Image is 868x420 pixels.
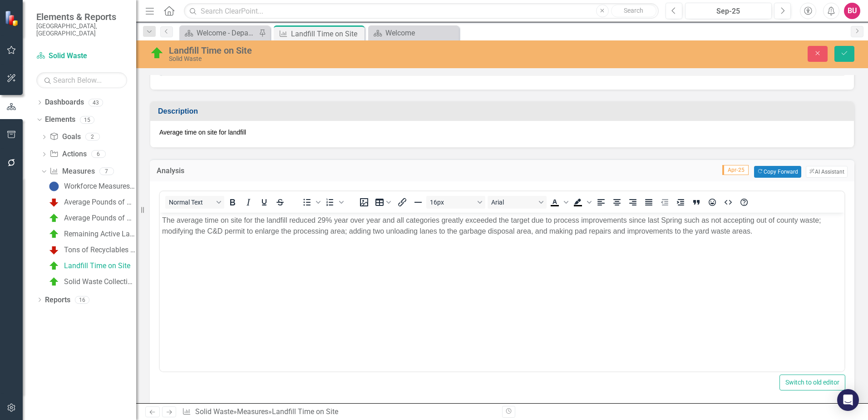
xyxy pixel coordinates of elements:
[99,167,114,175] div: 7
[36,72,127,88] input: Search Below...
[547,196,570,209] div: Text color Black
[160,213,844,371] iframe: Rich Text Area
[844,3,860,19] button: BU
[158,107,849,115] h3: Description
[46,227,136,241] a: Remaining Active Landfill Disposal Capacity
[46,243,136,257] a: Tons of Recyclables Collected
[49,181,59,192] img: No Target Set
[64,182,136,190] div: Workforce Measures - Solid Waste
[184,3,659,19] input: Search ClearPoint...
[720,196,736,209] button: HTML Editor
[46,211,136,225] a: Average Pounds of Waste Generated
[49,260,59,271] img: On Target
[356,196,372,209] button: Insert image
[689,196,704,209] button: Blockquote
[49,213,59,224] img: On Target
[197,27,256,39] div: Welcome - Department Snapshot
[80,116,94,124] div: 15
[64,214,136,222] div: Average Pounds of Waste Generated
[45,295,70,305] a: Reports
[157,167,282,175] h3: Analysis
[673,196,688,209] button: Increase indent
[609,196,625,209] button: Align center
[256,196,272,209] button: Underline
[49,166,94,177] a: Measures
[36,51,127,61] a: Solid Waste
[64,198,136,206] div: Average Pounds of Waste Diverted
[241,196,256,209] button: Italic
[85,133,100,141] div: 2
[182,407,495,417] div: » »
[705,196,720,209] button: Emojis
[722,165,749,175] span: Apr-25
[625,196,641,209] button: Align right
[237,407,268,416] a: Measures
[64,230,136,238] div: Remaining Active Landfill Disposal Capacity
[225,196,240,209] button: Bold
[64,262,130,270] div: Landfill Time on Site
[169,199,213,206] span: Normal Text
[426,196,485,209] button: Font size 16px
[395,196,410,209] button: Insert/edit link
[291,28,362,40] div: Landfill Time on Site
[89,99,103,106] div: 43
[46,195,136,210] a: Average Pounds of Waste Diverted
[45,97,84,108] a: Dashboards
[182,27,256,39] a: Welcome - Department Snapshot
[150,46,164,60] img: On Target
[46,259,130,273] a: Landfill Time on Site
[45,115,75,125] a: Elements
[46,179,136,194] a: Workforce Measures - Solid Waste
[159,128,845,137] p: Average time on site for landfill
[46,275,136,289] a: Solid Waste Collection Efficiency
[49,276,59,287] img: On Target
[64,278,136,286] div: Solid Waste Collection Efficiency
[322,196,345,209] div: Numbered list
[570,196,593,209] div: Background color Black
[49,197,59,208] img: Below Plan
[272,407,338,416] div: Landfill Time on Site
[430,199,474,206] span: 16px
[688,6,769,17] div: Sep-25
[169,45,545,55] div: Landfill Time on Site
[75,296,89,304] div: 16
[410,196,426,209] button: Horizontal line
[5,10,21,26] img: ClearPoint Strategy
[491,199,536,206] span: Arial
[36,11,127,22] span: Elements & Reports
[370,27,457,39] a: Welcome
[779,375,845,390] button: Switch to old editor
[36,22,127,37] small: [GEOGRAPHIC_DATA], [GEOGRAPHIC_DATA]
[837,389,859,411] div: Open Intercom Messenger
[611,5,656,17] button: Search
[385,27,457,39] div: Welcome
[372,196,394,209] button: Table
[685,3,772,19] button: Sep-25
[657,196,672,209] button: Decrease indent
[488,196,547,209] button: Font Arial
[624,7,643,14] span: Search
[165,196,224,209] button: Block Normal Text
[49,149,86,160] a: Actions
[49,229,59,240] img: On Target
[593,196,609,209] button: Align left
[64,246,136,254] div: Tons of Recyclables Collected
[641,196,656,209] button: Justify
[754,166,801,178] button: Copy Forward
[806,166,848,178] button: AI Assistant
[49,132,80,142] a: Goals
[736,196,752,209] button: Help
[299,196,322,209] div: Bullet list
[169,55,545,62] div: Solid Waste
[91,150,106,158] div: 6
[49,245,59,255] img: Below Plan
[272,196,288,209] button: Strikethrough
[195,407,233,416] a: Solid Waste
